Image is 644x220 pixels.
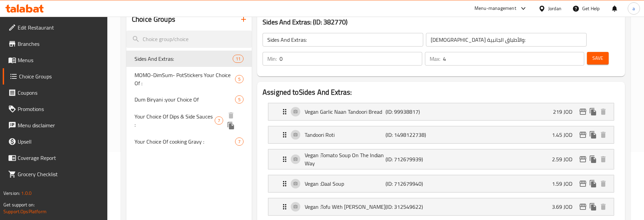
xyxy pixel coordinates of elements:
a: Grocery Checklist [3,166,108,182]
span: 7 [235,139,243,145]
button: Save [587,52,609,65]
span: 5 [235,76,243,82]
div: Expand [268,103,614,120]
div: Dum Biryani :your Choice Of5 [126,91,252,108]
div: Choices [215,116,223,125]
span: Get support on: [3,200,35,209]
button: duplicate [588,202,598,212]
div: Expand [268,149,614,169]
p: 2.59 JOD [552,155,578,163]
button: edit [578,179,588,189]
button: edit [578,202,588,212]
p: Vegan :Tofu With [PERSON_NAME] [305,203,386,211]
p: Max: [430,55,440,63]
a: Menu disclaimer [3,117,108,133]
span: Promotions [18,105,102,113]
p: 1.45 JOD [552,131,578,139]
button: delete [598,202,608,212]
button: edit [578,154,588,164]
p: 1.59 JOD [552,180,578,188]
button: delete [598,130,608,140]
a: Coupons [3,85,108,101]
span: Branches [18,40,102,48]
a: Menus [3,52,108,68]
span: Edit Restaurant [18,23,102,32]
div: Expand [268,126,614,143]
a: Coverage Report [3,150,108,166]
button: duplicate [588,130,598,140]
span: MOMO-DimSum- PotStickers Your Choice Of : [135,71,235,87]
span: Coupons [18,89,102,97]
li: Expand [263,195,620,218]
div: Choices [235,137,244,146]
p: Min: [267,55,277,63]
div: Sides And Extras:11 [126,51,252,67]
p: (ID: 712679939) [386,155,440,163]
span: 7 [215,117,223,124]
span: a [632,5,635,12]
p: Tandoori Roti [305,131,386,139]
span: Version: [3,189,20,198]
p: (ID: 312549622) [386,203,440,211]
button: duplicate [588,107,598,117]
a: Branches [3,36,108,52]
p: 219 JOD [553,108,578,116]
button: delete [598,107,608,117]
div: Expand [268,175,614,192]
span: 1.0.0 [21,189,32,198]
span: Save [592,54,603,62]
span: Sides And Extras: [135,55,233,63]
div: MOMO-DimSum- PotStickers Your Choice Of :5 [126,67,252,91]
a: Upsell [3,133,108,150]
span: Coverage Report [18,154,102,162]
button: duplicate [588,179,598,189]
div: Choices [235,75,244,83]
div: Jordan [548,5,561,12]
button: delete [598,154,608,164]
button: edit [578,107,588,117]
div: Choices [235,95,244,104]
span: Menu disclaimer [18,121,102,129]
span: 11 [233,56,243,62]
p: (ID: 99938817) [386,108,440,116]
h2: Choice Groups [132,14,175,24]
h2: Assigned to Sides And Extras: [263,87,620,97]
span: Grocery Checklist [18,170,102,178]
li: Expand [263,123,620,146]
button: duplicate [588,154,598,164]
input: search [126,31,252,48]
a: Choice Groups [3,68,108,85]
button: edit [578,130,588,140]
li: Expand [263,100,620,123]
div: Menu-management [475,4,516,13]
p: Vegan Garlic Naan Tandoori Bread [305,108,386,116]
p: (ID: 1498122738) [386,131,440,139]
div: Expand [268,198,614,215]
button: delete [598,179,608,189]
span: Choice Groups [19,72,102,80]
p: Vegan :Daal Soup [305,180,386,188]
p: 3.69 JOD [552,203,578,211]
a: Edit Restaurant [3,19,108,36]
li: Expand [263,146,620,172]
a: Support.OpsPlatform [3,207,47,216]
span: Upsell [18,137,102,146]
a: Promotions [3,101,108,117]
button: delete [226,110,236,121]
div: Your Choice Of Dips & Side Sauces :7deleteduplicate [126,108,252,133]
button: duplicate [226,121,236,131]
span: Dum Biryani :your Choice Of [135,95,235,104]
span: Menus [18,56,102,64]
li: Expand [263,172,620,195]
span: Your Choice Of Dips & Side Sauces : [135,112,215,129]
span: 5 [235,96,243,103]
p: Vegan :Tomato Soup On The Indian Way [305,151,386,167]
div: Your Choice Of cooking Gravy :7 [126,133,252,150]
span: Your Choice Of cooking Gravy : [135,137,235,146]
h3: Sides And Extras: (ID: 382770) [263,17,620,27]
p: (ID: 712679940) [386,180,440,188]
div: Choices [233,55,244,63]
